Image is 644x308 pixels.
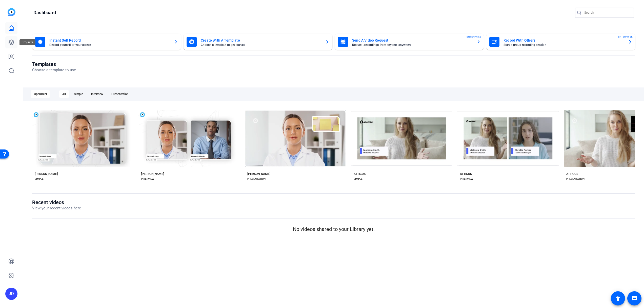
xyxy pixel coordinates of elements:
[467,35,481,39] span: ENTERPRISE
[32,225,635,233] p: No videos shared to your Library yet.
[201,43,321,46] mat-card-subtitle: Choose a template to get started
[32,67,76,73] p: Choose a template to use
[615,295,621,301] mat-icon: accessibility
[71,90,86,98] div: Simple
[504,43,624,46] mat-card-subtitle: Start a group recording session
[49,43,170,46] mat-card-subtitle: Record yourself or your screen
[35,172,58,176] div: [PERSON_NAME]
[141,172,164,176] div: [PERSON_NAME]
[335,34,484,50] button: Send A Video RequestRequest recordings from anyone, anywhereENTERPRISE
[5,288,17,300] div: JD
[49,37,170,43] mat-card-title: Instant Self Record
[354,177,363,181] div: SIMPLE
[584,10,630,16] input: Search
[566,177,585,181] div: PRESENTATION
[32,34,181,50] button: Instant Self RecordRecord yourself or your screen
[19,39,35,45] div: Projects
[201,37,321,43] mat-card-title: Create With A Template
[566,172,578,176] div: ATTICUS
[460,172,472,176] div: ATTICUS
[486,34,635,50] button: Record With OthersStart a group recording sessionENTERPRISE
[618,35,633,39] span: ENTERPRISE
[247,177,266,181] div: PRESENTATION
[352,37,473,43] mat-card-title: Send A Video Request
[247,172,270,176] div: [PERSON_NAME]
[184,34,332,50] button: Create With A TemplateChoose a template to get started
[35,177,44,181] div: SIMPLE
[33,10,56,16] h1: Dashboard
[504,37,624,43] mat-card-title: Record With Others
[631,295,637,301] mat-icon: message
[354,172,366,176] div: ATTICUS
[108,90,132,98] div: Presentation
[59,90,69,98] div: All
[352,43,473,46] mat-card-subtitle: Request recordings from anyone, anywhere
[88,90,106,98] div: Interview
[32,61,76,67] h1: Templates
[141,177,154,181] div: INTERVIEW
[460,177,473,181] div: INTERVIEW
[31,90,50,98] div: OpenReel
[32,199,81,205] h1: Recent videos
[8,8,15,16] img: blue-gradient.svg
[32,205,81,211] p: View your recent videos here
